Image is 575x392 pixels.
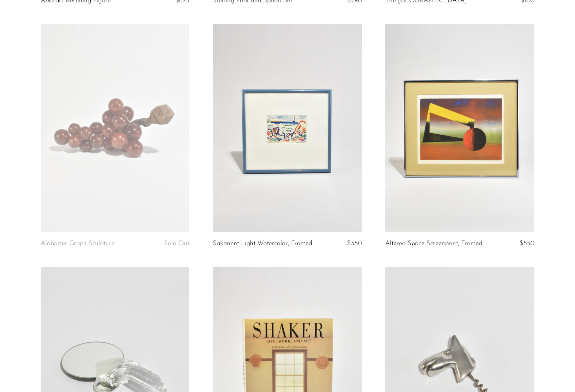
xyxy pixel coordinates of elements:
a: Alabaster Grape Sculpture [41,240,115,247]
span: Sold Out [164,240,189,247]
a: Altered Space Screenprint, Framed [385,240,482,247]
span: $350 [347,240,362,247]
a: Sakonnet Light Watercolor, Framed [213,240,312,247]
span: $550 [519,240,534,247]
